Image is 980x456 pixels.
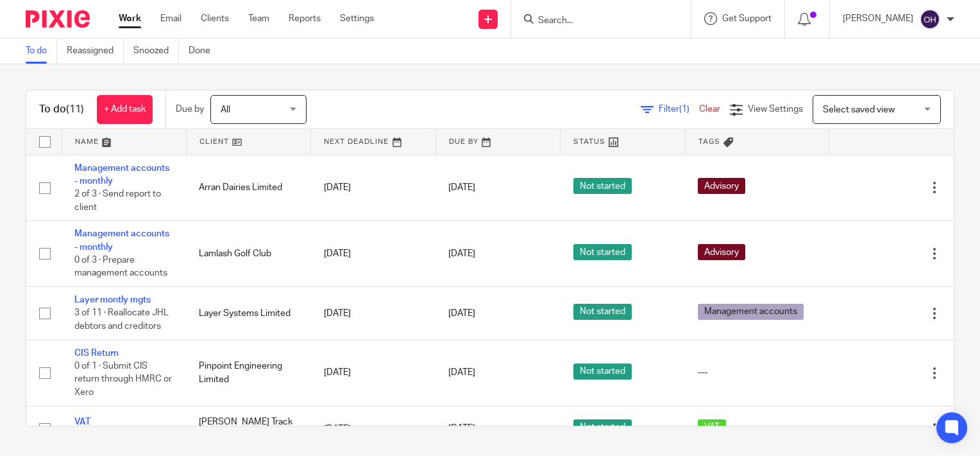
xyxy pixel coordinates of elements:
span: All [221,105,230,114]
a: Settings [340,12,374,25]
a: Management accounts - monthly [74,229,169,251]
span: (1) [679,105,689,114]
span: Get Support [722,14,772,23]
span: Not started [573,419,632,435]
div: --- [698,366,816,379]
a: VAT [74,417,90,426]
a: Reports [289,12,321,25]
span: 2 of 3 · Send report to client [74,189,161,212]
td: Lamlash Golf Club [186,221,310,287]
span: VAT [698,419,726,435]
a: Reassigned [67,39,124,64]
a: Clients [201,12,229,25]
p: [PERSON_NAME] [843,12,913,25]
span: Management accounts [698,304,804,320]
img: svg%3E [920,9,940,30]
span: [DATE] [448,425,475,434]
td: [PERSON_NAME] Track Solutions Ltd [186,406,310,452]
span: (11) [66,104,84,114]
a: CIS Return [74,349,119,358]
span: Select saved view [823,105,895,114]
td: [DATE] [311,340,435,406]
a: To do [26,39,57,64]
td: Pinpoint Engineering Limited [186,340,310,406]
span: Not started [573,364,632,380]
span: 3 of 11 · Reallocate JHL debtors and creditors [74,309,169,331]
span: Tags [698,138,720,145]
span: Not started [573,178,632,194]
td: [DATE] [311,155,435,221]
a: Email [160,12,182,25]
span: 0 of 3 · Prepare management accounts [74,256,167,278]
a: Clear [699,105,720,114]
a: + Add task [97,95,153,124]
a: Snoozed [133,39,179,64]
td: Layer Systems Limited [186,287,310,340]
img: Pixie [26,10,90,28]
a: Layer montly mgts [74,295,151,304]
td: [DATE] [311,221,435,287]
span: 0 of 1 · Submit CIS return through HMRC or Xero [74,362,172,397]
span: [DATE] [448,183,475,192]
span: Advisory [698,244,745,260]
td: [DATE] [311,406,435,452]
span: [DATE] [448,309,475,318]
span: Not started [573,244,632,260]
p: Due by [176,103,204,116]
input: Search [537,15,652,27]
h1: To do [39,103,84,116]
td: [DATE] [311,287,435,340]
span: Filter [659,105,699,114]
td: Arran Dairies Limited [186,155,310,221]
a: Done [189,39,220,64]
span: Advisory [698,178,745,194]
span: [DATE] [448,368,475,377]
span: Not started [573,304,632,320]
span: View Settings [748,105,803,114]
span: [DATE] [448,249,475,258]
a: Management accounts - monthly [74,164,169,186]
a: Team [248,12,269,25]
a: Work [119,12,141,25]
